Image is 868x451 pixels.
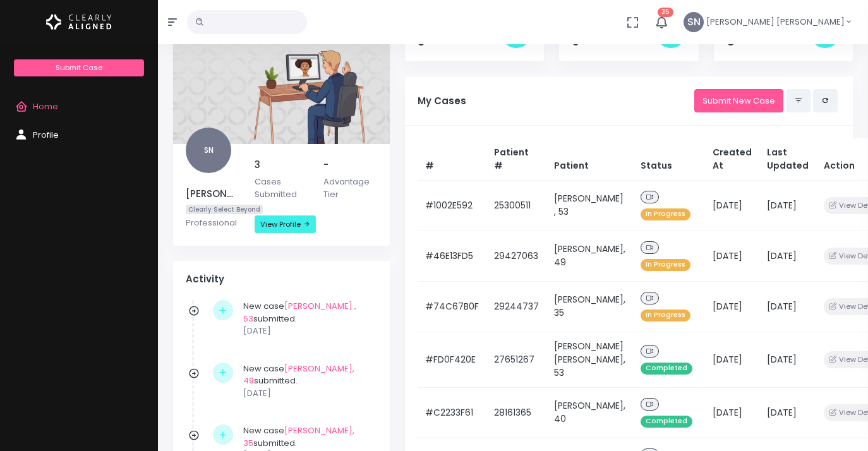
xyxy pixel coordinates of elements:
[243,424,354,449] a: [PERSON_NAME], 35
[705,332,759,387] td: [DATE]
[658,8,673,17] span: 35
[255,159,308,171] h5: 3
[418,281,486,332] td: #74C67B0F
[243,363,371,400] div: New case submitted.
[418,138,486,181] th: #
[33,129,59,141] span: Profile
[418,387,486,438] td: #C2233F61
[546,332,633,387] td: [PERSON_NAME] [PERSON_NAME], 53
[56,63,102,73] span: Submit Case
[641,363,692,375] span: Completed
[255,215,316,233] a: View Profile
[46,9,112,35] img: Logo Horizontal
[759,231,816,281] td: [DATE]
[546,387,633,438] td: [PERSON_NAME], 40
[418,95,694,107] h5: My Cases
[694,89,783,112] a: Submit New Case
[684,12,704,32] span: SN
[255,176,308,200] p: Cases Submitted
[641,310,690,322] span: In Progress
[186,128,231,173] span: SN
[186,205,263,214] span: Clearly Select Beyond
[33,100,58,112] span: Home
[546,231,633,281] td: [PERSON_NAME], 49
[759,138,816,181] th: Last Updated
[418,332,486,387] td: #FD0F420E
[243,387,371,400] p: [DATE]
[759,180,816,231] td: [DATE]
[486,231,546,281] td: 29427063
[546,138,633,181] th: Patient
[641,416,692,428] span: Completed
[705,387,759,438] td: [DATE]
[759,387,816,438] td: [DATE]
[486,332,546,387] td: 27651267
[418,180,486,231] td: #1002E592
[705,138,759,181] th: Created At
[486,138,546,181] th: Patient #
[243,300,356,325] a: [PERSON_NAME] , 53
[243,325,371,337] p: [DATE]
[186,217,239,229] p: Professional
[706,16,845,28] span: [PERSON_NAME] [PERSON_NAME]
[705,180,759,231] td: [DATE]
[323,176,377,200] p: Advantage Tier
[726,34,810,49] h4: 5
[418,34,501,49] h4: 3
[633,138,705,181] th: Status
[641,259,690,271] span: In Progress
[243,363,354,387] a: [PERSON_NAME], 49
[186,188,239,200] h5: [PERSON_NAME] [PERSON_NAME]
[572,34,655,49] h4: 0
[759,281,816,332] td: [DATE]
[641,208,690,220] span: In Progress
[486,387,546,438] td: 28161365
[705,281,759,332] td: [DATE]
[243,300,371,337] div: New case submitted.
[186,274,377,285] h4: Activity
[759,332,816,387] td: [DATE]
[546,180,633,231] td: [PERSON_NAME] , 53
[546,281,633,332] td: [PERSON_NAME], 35
[486,180,546,231] td: 25300511
[14,59,143,76] a: Submit Case
[323,159,377,171] h5: -
[418,231,486,281] td: #46E13FD5
[705,231,759,281] td: [DATE]
[486,281,546,332] td: 29244737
